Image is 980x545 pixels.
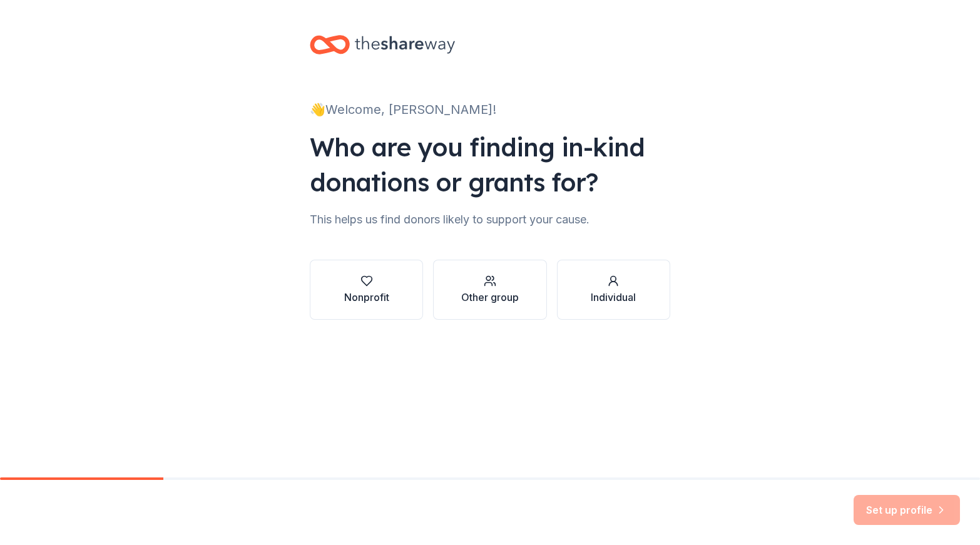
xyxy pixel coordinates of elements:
[310,99,670,120] div: 👋 Welcome, [PERSON_NAME]!
[310,210,670,230] div: This helps us find donors likely to support your cause.
[433,260,546,320] button: Other group
[310,260,423,320] button: Nonprofit
[461,290,519,305] div: Other group
[591,290,636,305] div: Individual
[344,290,389,305] div: Nonprofit
[557,260,670,320] button: Individual
[310,130,670,200] div: Who are you finding in-kind donations or grants for?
